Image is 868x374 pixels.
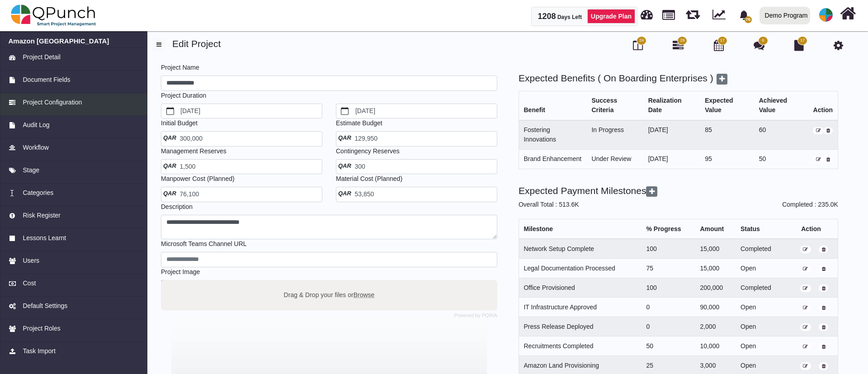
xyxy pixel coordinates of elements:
span: 1208 [538,12,556,21]
td: 75 [642,259,695,278]
i: Board [633,40,643,51]
td: [DATE] [643,120,700,150]
span: 129,950 [341,135,377,142]
span: Completed : 235.0K [782,201,838,208]
td: Legal Documentation Processed [519,259,642,278]
td: Fostering Innovations [519,120,586,150]
span: Waves [686,5,700,19]
div: Action [813,105,833,115]
td: 0 [642,298,695,317]
div: % Progress [646,224,690,234]
h4: Edit Project [151,38,861,49]
a: Powered by PQINA [454,313,497,317]
svg: bell fill [739,10,749,20]
span: 17 [800,38,805,44]
td: Press Release Deployed [519,317,642,336]
label: Project Image [161,267,200,277]
i: Punch Discussion [754,40,764,51]
span: Task Import [23,346,55,356]
a: Amazon [GEOGRAPHIC_DATA] [9,37,139,45]
td: Open [736,259,785,278]
td: 15,000 [695,239,736,259]
td: Completed [736,278,785,298]
td: Brand Enhancement [519,149,586,169]
a: 29 [673,43,684,51]
td: Recruitments Completed [519,336,642,356]
span: 300,000 [166,135,203,142]
span: Lessons Learnt [23,233,66,243]
div: Dynamic Report [708,0,734,30]
span: Projects [662,6,675,20]
td: Network Setup Complete [519,239,642,259]
label: Initial Budget [161,118,198,128]
span: Stage [23,166,39,175]
td: In Progress [587,120,643,150]
span: 29 [680,38,684,44]
span: Dashboard [641,5,653,19]
span: Workflow [23,143,48,152]
span: Project Roles [23,324,60,333]
label: Project Duration [161,91,206,100]
h4: Expected Benefits ( On Boarding Enterprises ) [519,72,838,85]
span: Users [23,256,39,265]
div: Notification [736,7,752,23]
td: Open [736,336,785,356]
td: 85 [700,120,755,150]
label: Microsoft Teams Channel URL [161,239,247,249]
label: [DATE] [179,104,322,118]
label: Management Reserves [161,147,226,156]
svg: calendar [166,107,175,115]
span: 17 [720,38,725,44]
div: Benefit [524,105,582,115]
label: Description [161,202,193,212]
img: qpunch-sp.fa6292f.png [11,2,96,29]
h6: Amazon Qatar [9,37,139,45]
span: Project Configuration [23,98,82,107]
td: 100 [642,278,695,298]
td: Completed [736,239,785,259]
span: 300 [341,163,365,170]
h4: Expected Payment Milestones [519,185,838,197]
div: Amount [700,224,731,234]
span: Browse [354,291,375,298]
a: bell fill76 [734,0,756,29]
td: Office Provisioned [519,278,642,298]
td: 95 [700,149,755,169]
label: [DATE] [354,104,496,118]
td: 50 [754,149,808,169]
td: Open [736,298,785,317]
i: Home [840,5,856,22]
td: 10,000 [695,336,736,356]
svg: calendar [341,107,349,115]
img: avatar [819,8,833,22]
i: Document Library [794,40,804,51]
td: Under Review [587,149,643,169]
span: 6 [762,38,764,44]
button: calendar [161,104,179,118]
i: Calendar [714,40,724,51]
a: Upgrade Plan [587,9,635,24]
span: Categories [23,188,53,198]
span: Risk Register [23,211,60,220]
span: 24 [639,38,644,44]
span: 76,100 [166,190,199,198]
span: Add benefits [717,74,728,85]
a: Demo Program [755,0,814,30]
td: 50 [642,336,695,356]
div: Milestone [524,224,637,234]
div: Demo Program [765,8,808,24]
td: 60 [754,120,808,150]
span: Default Settings [23,301,67,311]
span: Demo Support [819,8,833,22]
button: calendar [336,104,354,118]
div: Action [789,224,833,234]
a: avatar [814,0,838,29]
label: Manpower Cost (Planned) [161,174,235,184]
span: 53,850 [341,190,374,198]
i: Gantt [673,40,684,51]
label: Estimate Budget [336,118,382,128]
span: Cost [23,279,36,288]
span: 1,500 [166,163,196,170]
td: [DATE] [643,149,700,169]
td: 15,000 [695,259,736,278]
